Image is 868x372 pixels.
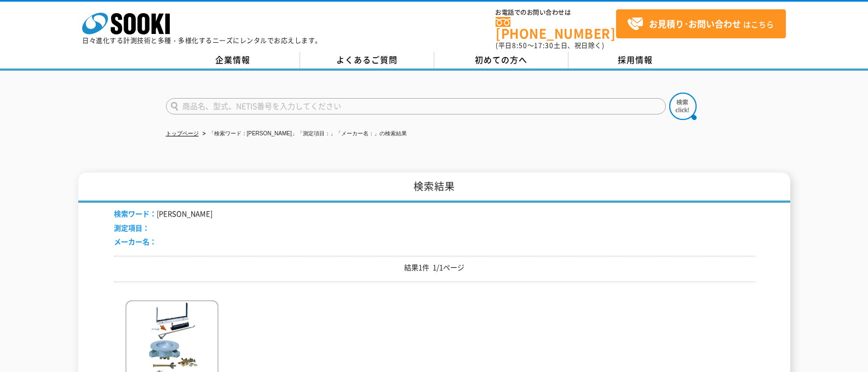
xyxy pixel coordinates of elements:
span: はこちら [627,16,774,32]
li: [PERSON_NAME] [114,208,212,220]
img: btn_search.png [669,93,697,120]
input: 商品名、型式、NETIS番号を入力してください [166,98,666,115]
span: 測定項目： [114,222,150,233]
strong: お見積り･お問い合わせ [649,17,741,30]
span: (平日 ～ 土日、祝日除く) [496,41,604,50]
a: お見積り･お問い合わせはこちら [616,9,786,38]
h1: 検索結果 [78,173,790,203]
p: 日々進化する計測技術と多種・多様化するニーズにレンタルでお応えします。 [82,37,322,44]
span: 検索ワード： [114,208,157,219]
a: [PHONE_NUMBER] [496,17,616,39]
span: 初めての方へ [475,54,527,66]
a: 初めての方へ [434,52,568,68]
span: 8:50 [512,41,527,50]
p: 結果1件 1/1ページ [114,262,755,273]
span: メーカー名： [114,236,157,247]
a: トップページ [166,130,199,136]
a: 採用情報 [568,52,703,68]
span: 17:30 [534,41,554,50]
a: 企業情報 [166,52,300,68]
a: よくあるご質問 [300,52,434,68]
span: お電話でのお問い合わせは [496,9,616,16]
li: 「検索ワード：[PERSON_NAME]」「測定項目：」「メーカー名：」の検索結果 [200,128,407,140]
